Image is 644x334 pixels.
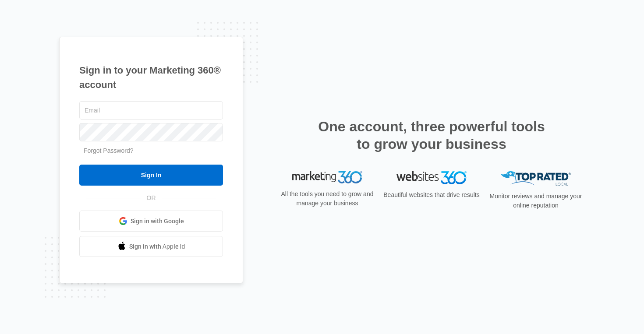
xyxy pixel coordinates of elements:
[84,147,134,154] a: Forgot Password?
[79,63,223,92] h1: Sign in to your Marketing 360® account
[382,190,481,200] p: Beautiful websites that drive results
[79,236,223,257] a: Sign in with Apple Id
[292,171,362,183] img: Marketing 360
[501,171,571,186] img: Top Rated Local
[315,118,548,153] h2: One account, three powerful tools to grow your business
[131,217,184,226] span: Sign in with Google
[129,242,185,251] span: Sign in with Apple Id
[79,211,223,232] a: Sign in with Google
[79,101,223,120] input: Email
[278,190,376,208] p: All the tools you need to grow and manage your business
[396,171,467,184] img: Websites 360
[79,165,223,186] input: Sign In
[141,193,162,203] span: OR
[487,192,585,210] p: Monitor reviews and manage your online reputation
